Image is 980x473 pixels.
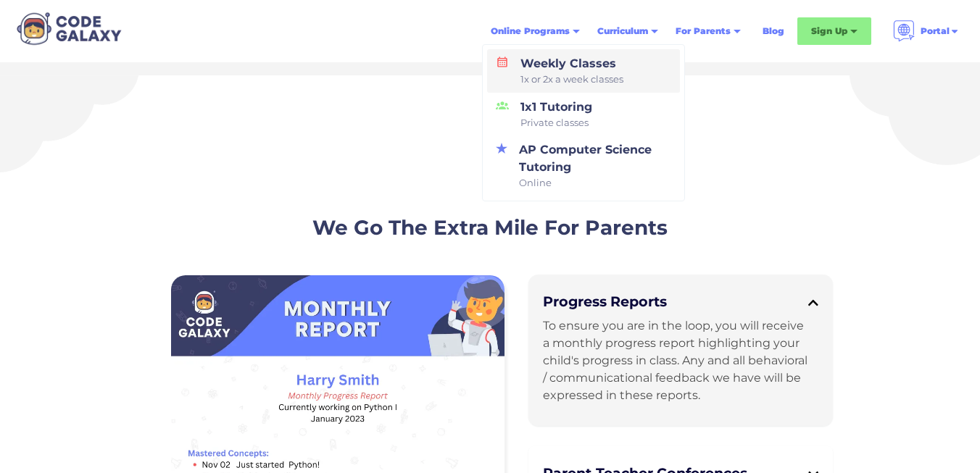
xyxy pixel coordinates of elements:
div: Sign Up [811,24,847,38]
h2: Progress Reports [543,293,809,310]
a: Blog [754,18,793,44]
div: For Parents [676,24,731,38]
a: Weekly Classes1x or 2x a week classes [487,49,680,93]
div: 1x1 Tutoring [515,99,592,130]
a: AP Computer Science TutoringOnline [487,135,680,196]
div: Sign Up [797,17,871,45]
div: AP Computer Science Tutoring [513,141,671,191]
div: Portal [921,24,950,38]
div: Portal [884,14,968,48]
div: Online Programs [491,24,570,38]
div: To ensure you are in the loop, you will receive a monthly progress report highlighting your child... [543,319,807,402]
span: 1x or 2x a week classes [520,72,623,87]
div: Weekly Classes [515,55,623,87]
div: Curriculum [597,24,648,38]
nav: Online Programs [482,44,685,201]
div: Curriculum [589,18,667,44]
div: For Parents [667,18,749,44]
div: Online Programs [482,18,589,44]
span: Online [519,176,671,191]
span: Private classes [520,116,592,130]
a: 1x1 TutoringPrivate classes [487,93,680,136]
